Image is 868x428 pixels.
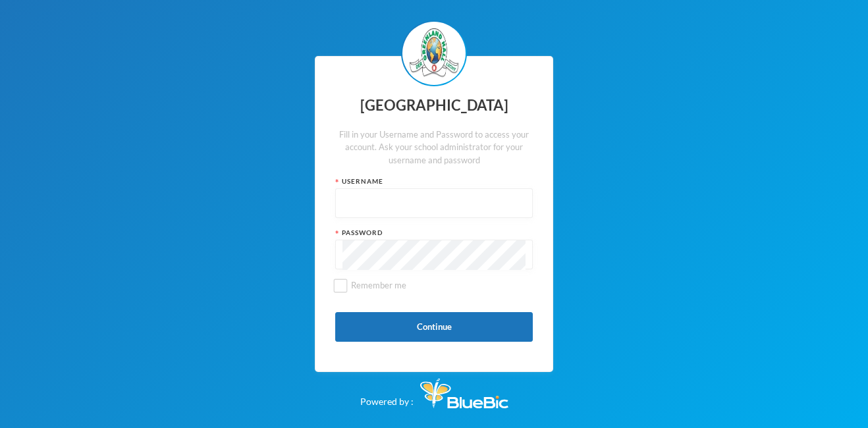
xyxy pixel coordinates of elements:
[335,228,533,238] div: Password
[335,128,533,167] div: Fill in your Username and Password to access your account. Ask your school administrator for your...
[335,93,533,119] div: [GEOGRAPHIC_DATA]
[420,379,508,408] img: Bluebic
[360,372,508,408] div: Powered by :
[335,312,533,342] button: Continue
[335,176,533,186] div: Username
[346,280,412,290] span: Remember me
